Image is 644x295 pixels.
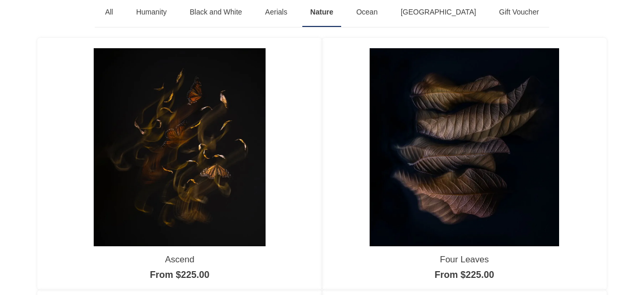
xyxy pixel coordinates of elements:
[440,255,489,264] a: Four Leaves
[434,270,494,280] a: From $225.00
[165,255,195,264] a: Ascend
[370,48,560,246] img: Four Leaves
[94,48,266,246] img: Ascend
[150,270,209,280] a: From $225.00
